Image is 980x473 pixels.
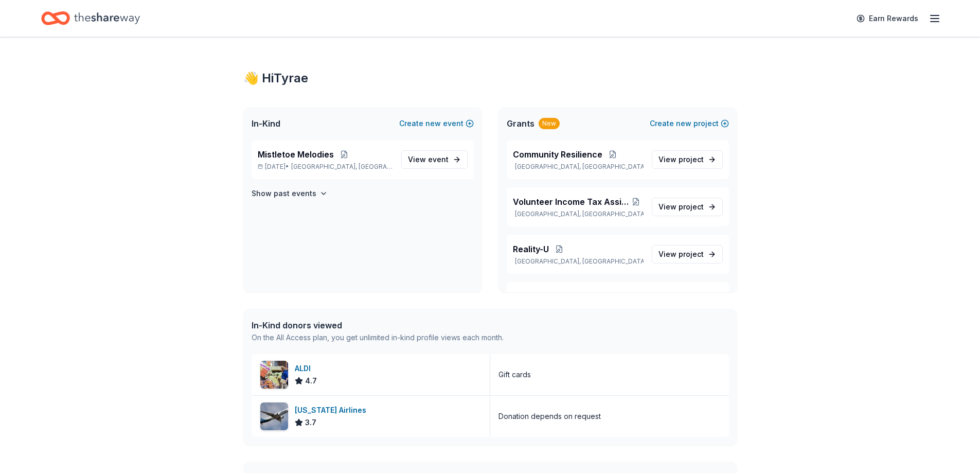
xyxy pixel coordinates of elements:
[401,150,468,169] a: View event
[513,210,644,218] p: [GEOGRAPHIC_DATA], [GEOGRAPHIC_DATA]
[258,163,393,171] p: [DATE] •
[243,70,737,86] div: 👋 Hi Tyrae
[252,187,328,200] button: Show past events
[260,361,288,389] img: Image for ALDI
[41,6,140,30] a: Home
[252,117,280,130] span: In-Kind
[679,202,704,211] span: project
[652,198,723,216] a: View project
[498,369,531,381] div: Gift cards
[652,245,723,264] a: View project
[305,375,317,387] span: 4.7
[291,163,393,171] span: [GEOGRAPHIC_DATA], [GEOGRAPHIC_DATA]
[650,117,729,130] button: Createnewproject
[305,416,316,429] span: 3.7
[252,319,504,331] div: In-Kind donors viewed
[428,155,449,164] span: event
[679,155,704,164] span: project
[260,402,288,430] img: Image for Alaska Airlines
[513,196,629,208] span: Volunteer Income Tax Assistance, VITA
[539,118,560,129] div: New
[679,250,704,258] span: project
[408,153,449,166] span: View
[507,117,534,130] span: Grants
[658,201,704,213] span: View
[513,257,644,266] p: [GEOGRAPHIC_DATA], [GEOGRAPHIC_DATA]
[425,117,441,130] span: new
[513,148,602,161] span: Community Resilience
[295,404,370,416] div: [US_STATE] Airlines
[258,148,334,161] span: Mistletoe Melodies
[658,248,704,260] span: View
[252,331,504,344] div: On the All Access plan, you get unlimited in-kind profile views each month.
[513,290,627,303] span: Raising Active Wild Readers, RAWR
[399,117,474,130] button: Createnewevent
[513,163,644,171] p: [GEOGRAPHIC_DATA], [GEOGRAPHIC_DATA]
[513,243,549,255] span: Reality-U
[676,117,691,130] span: new
[498,410,601,423] div: Donation depends on request
[850,9,924,28] a: Earn Rewards
[658,153,704,166] span: View
[252,187,316,200] h4: Show past events
[652,150,723,169] a: View project
[295,362,317,375] div: ALDI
